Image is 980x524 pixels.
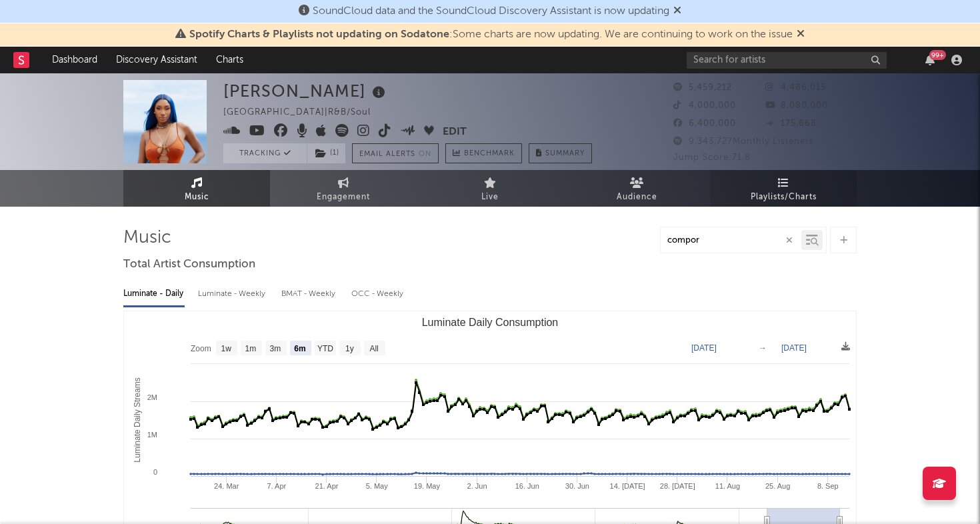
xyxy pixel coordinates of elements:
text: 7. Apr [267,482,286,490]
text: 0 [153,468,157,476]
span: Dismiss [797,29,805,40]
span: Playlists/Charts [751,189,817,205]
button: (1) [307,143,345,163]
div: [PERSON_NAME] [223,80,389,102]
button: Email AlertsOn [352,143,439,163]
div: 99 + [929,50,946,60]
span: 9,343,727 Monthly Listeners [673,137,814,146]
div: OCC - Weekly [351,283,405,305]
text: 6m [294,344,305,353]
text: YTD [317,344,333,353]
span: : Some charts are now updating. We are continuing to work on the issue [189,29,793,40]
div: BMAT - Weekly [281,283,338,305]
text: Luminate Daily Consumption [422,317,559,328]
input: Search by song name or URL [661,235,801,246]
a: Discovery Assistant [107,47,207,73]
a: Charts [207,47,253,73]
span: Total Artist Consumption [123,257,255,273]
text: Zoom [191,344,211,353]
text: 25. Aug [765,482,790,490]
span: SoundCloud data and the SoundCloud Discovery Assistant is now updating [313,6,669,17]
a: Playlists/Charts [710,170,857,207]
span: ( 1 ) [307,143,346,163]
span: 6,400,000 [673,119,736,128]
text: → [759,343,767,353]
a: Music [123,170,270,207]
span: Benchmark [464,146,515,162]
text: 30. Jun [565,482,589,490]
text: Luminate Daily Streams [133,377,142,462]
span: Summary [545,150,585,157]
text: All [369,344,378,353]
text: 1m [245,344,257,353]
text: 14. [DATE] [610,482,645,490]
button: Tracking [223,143,307,163]
a: Dashboard [43,47,107,73]
text: 1w [221,344,232,353]
text: 24. Mar [214,482,239,490]
a: Engagement [270,170,417,207]
text: [DATE] [691,343,717,353]
span: Jump Score: 71.8 [673,153,751,162]
span: Music [185,189,209,205]
span: 8,080,000 [765,101,828,110]
text: 19. May [414,482,441,490]
text: 1M [147,431,157,439]
span: Spotify Charts & Playlists not updating on Sodatone [189,29,449,40]
span: 175,668 [765,119,817,128]
span: Audience [617,189,657,205]
text: 3m [270,344,281,353]
text: 5. May [366,482,389,490]
input: Search for artists [687,52,887,69]
text: 8. Sep [817,482,839,490]
button: Summary [529,143,592,163]
a: Benchmark [445,143,522,163]
span: Live [481,189,499,205]
text: 2M [147,393,157,401]
div: Luminate - Daily [123,283,185,305]
text: 2. Jun [467,482,487,490]
a: Audience [563,170,710,207]
div: [GEOGRAPHIC_DATA] | R&B/Soul [223,105,386,121]
div: Luminate - Weekly [198,283,268,305]
span: Dismiss [673,6,681,17]
text: [DATE] [781,343,807,353]
text: 16. Jun [515,482,539,490]
span: 4,000,000 [673,101,736,110]
button: Edit [443,124,467,141]
span: 4,486,015 [765,83,826,92]
text: 21. Apr [315,482,339,490]
em: On [419,151,431,158]
span: 5,459,212 [673,83,732,92]
button: 99+ [925,55,935,65]
span: Engagement [317,189,370,205]
text: 11. Aug [715,482,740,490]
text: 1y [345,344,354,353]
a: Live [417,170,563,207]
text: 28. [DATE] [660,482,695,490]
